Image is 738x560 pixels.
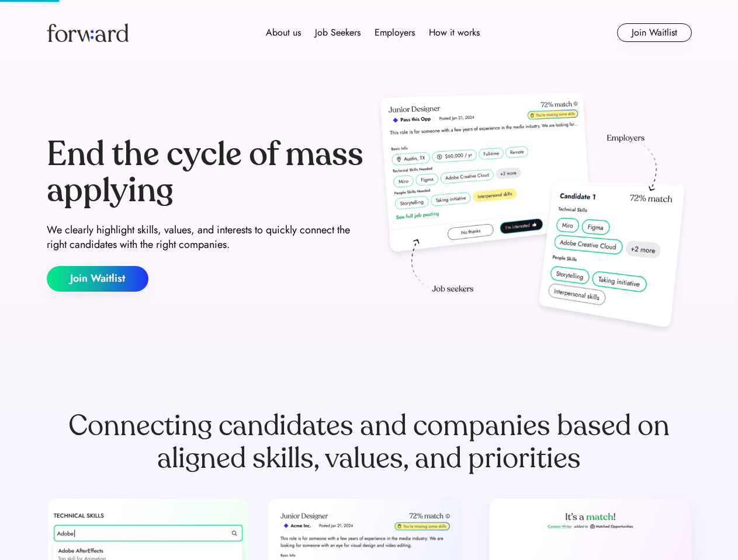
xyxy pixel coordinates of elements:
img: Forward logo [47,23,129,42]
div: About us [266,26,301,40]
div: How it works [429,26,480,40]
img: hero-image.png [374,89,692,339]
div: Employers [375,26,415,40]
button: Join Waitlist [47,266,148,292]
div: Connecting candidates and companies based on aligned skills, values, and priorities [47,409,692,475]
div: Job Seekers [315,26,361,40]
div: We clearly highlight skills, values, and interests to quickly connect the right candidates with t... [47,223,365,252]
button: Join Waitlist [617,23,692,42]
div: End the cycle of mass applying [47,136,365,208]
